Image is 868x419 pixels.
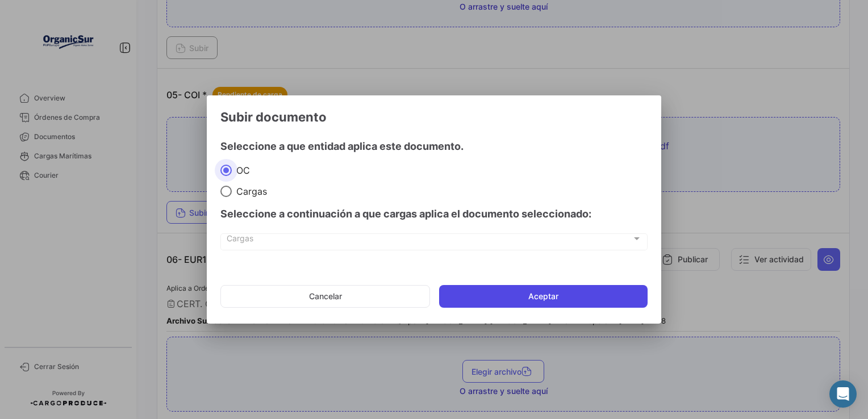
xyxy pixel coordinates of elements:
span: Cargas [227,236,632,246]
h4: Seleccione a que entidad aplica este documento. [220,139,648,154]
button: Cancelar [220,285,430,308]
span: Cargas [232,186,267,197]
button: Aceptar [439,285,648,308]
div: Abrir Intercom Messenger [829,380,857,408]
span: OC [232,165,250,176]
h3: Subir documento [220,109,648,125]
h4: Seleccione a continuación a que cargas aplica el documento seleccionado: [220,206,648,222]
